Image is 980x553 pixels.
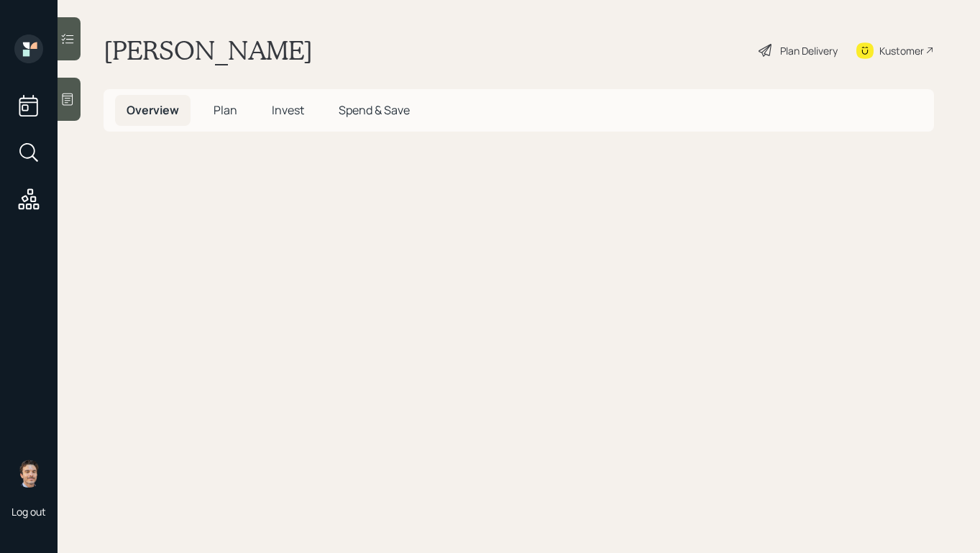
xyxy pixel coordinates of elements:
span: Invest [272,102,304,118]
h1: [PERSON_NAME] [104,35,313,66]
div: Kustomer [879,43,924,58]
span: Spend & Save [339,102,410,118]
div: Plan Delivery [780,43,838,58]
img: robby-grisanti-headshot.png [14,459,43,488]
div: Log out [12,505,46,518]
span: Overview [127,102,179,118]
span: Plan [214,102,237,118]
